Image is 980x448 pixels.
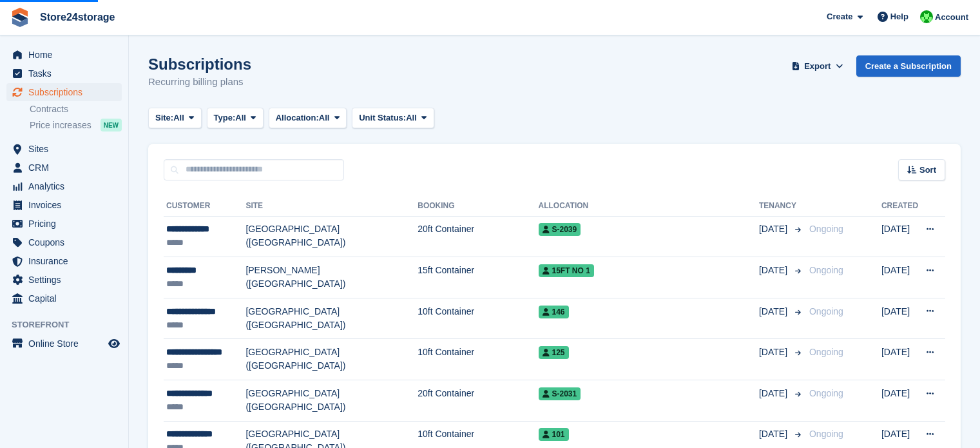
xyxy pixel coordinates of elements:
[759,305,790,318] span: [DATE]
[759,264,790,277] span: [DATE]
[881,380,918,422] td: [DATE]
[804,60,831,73] span: Export
[759,427,790,441] span: [DATE]
[935,11,968,24] span: Account
[6,271,122,289] a: menu
[245,298,418,339] td: [GEOGRAPHIC_DATA] ([GEOGRAPHIC_DATA])
[881,196,918,217] th: Created
[920,10,933,23] img: Tracy Harper
[30,119,91,131] span: Price increases
[245,339,418,380] td: [GEOGRAPHIC_DATA] ([GEOGRAPHIC_DATA])
[28,252,106,270] span: Insurance
[809,265,843,275] span: Ongoing
[28,289,106,307] span: Capital
[759,196,804,217] th: Tenancy
[809,388,843,398] span: Ongoing
[6,64,122,83] a: menu
[28,159,106,177] span: CRM
[28,215,106,233] span: Pricing
[919,164,936,177] span: Sort
[809,224,843,234] span: Ongoing
[539,387,581,400] span: S-2031
[245,380,418,422] td: [GEOGRAPHIC_DATA] ([GEOGRAPHIC_DATA])
[359,112,406,124] span: Unit Status:
[881,216,918,257] td: [DATE]
[245,216,418,257] td: [GEOGRAPHIC_DATA] ([GEOGRAPHIC_DATA])
[352,108,434,129] button: Unit Status: All
[28,64,106,83] span: Tasks
[28,46,106,64] span: Home
[539,264,594,277] span: 15FT No 1
[28,177,106,195] span: Analytics
[418,339,538,380] td: 10ft Container
[10,8,30,27] img: stora-icon-8386f47178a22dfd0bd8f6a31ec36ba5ce8667c1dd55bd0f319d3a0aa187defe.svg
[539,306,569,318] span: 146
[28,83,106,101] span: Subscriptions
[881,339,918,380] td: [DATE]
[827,10,852,23] span: Create
[6,83,122,101] a: menu
[28,140,106,158] span: Sites
[319,112,330,124] span: All
[245,257,418,298] td: [PERSON_NAME] ([GEOGRAPHIC_DATA])
[539,346,569,359] span: 125
[418,298,538,339] td: 10ft Container
[6,215,122,233] a: menu
[12,318,128,331] span: Storefront
[269,108,347,129] button: Allocation: All
[418,257,538,298] td: 15ft Container
[759,387,790,400] span: [DATE]
[789,55,846,77] button: Export
[809,347,843,357] span: Ongoing
[539,428,569,441] span: 101
[106,336,122,351] a: Preview store
[28,233,106,251] span: Coupons
[881,298,918,339] td: [DATE]
[148,108,202,129] button: Site: All
[35,6,120,28] a: Store24storage
[6,46,122,64] a: menu
[28,196,106,214] span: Invoices
[245,196,418,217] th: Site
[6,159,122,177] a: menu
[155,112,173,124] span: Site:
[148,75,251,90] p: Recurring billing plans
[148,55,251,73] h1: Subscriptions
[6,177,122,195] a: menu
[881,257,918,298] td: [DATE]
[406,112,417,124] span: All
[809,306,843,317] span: Ongoing
[539,223,581,236] span: S-2039
[6,196,122,214] a: menu
[418,216,538,257] td: 20ft Container
[539,196,759,217] th: Allocation
[30,103,122,115] a: Contracts
[28,271,106,289] span: Settings
[890,10,908,23] span: Help
[276,112,319,124] span: Allocation:
[214,112,236,124] span: Type:
[759,222,790,236] span: [DATE]
[809,429,843,439] span: Ongoing
[30,118,122,132] a: Price increases NEW
[418,196,538,217] th: Booking
[6,289,122,307] a: menu
[101,119,122,131] div: NEW
[28,335,106,353] span: Online Store
[164,196,245,217] th: Customer
[759,346,790,359] span: [DATE]
[207,108,264,129] button: Type: All
[6,335,122,353] a: menu
[6,140,122,158] a: menu
[6,252,122,270] a: menu
[235,112,246,124] span: All
[418,380,538,422] td: 20ft Container
[6,233,122,251] a: menu
[856,55,961,77] a: Create a Subscription
[173,112,184,124] span: All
